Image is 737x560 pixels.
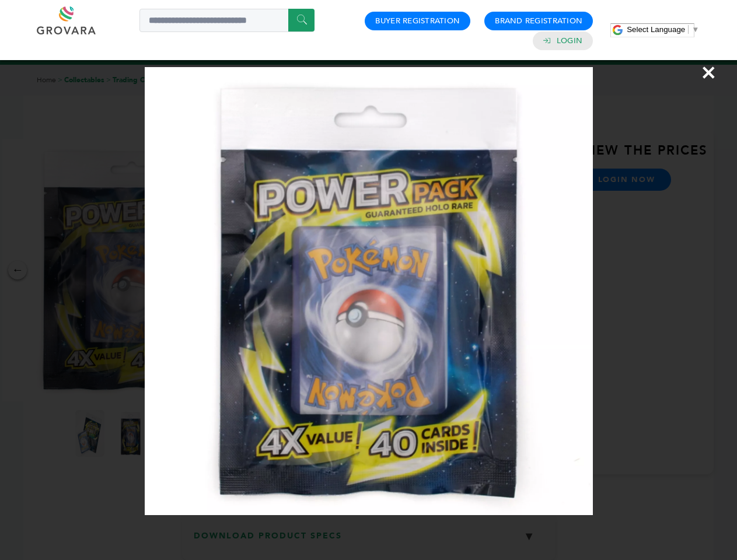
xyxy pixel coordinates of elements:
a: Select Language​ [627,25,699,34]
span: ​ [688,25,689,34]
a: Buyer Registration [375,16,460,26]
img: Image Preview [145,67,593,515]
a: Brand Registration [495,16,582,26]
input: Search a product or brand... [139,9,315,32]
a: Login [557,36,582,46]
span: × [701,56,717,89]
span: Select Language [627,25,685,34]
span: ▼ [691,25,699,34]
